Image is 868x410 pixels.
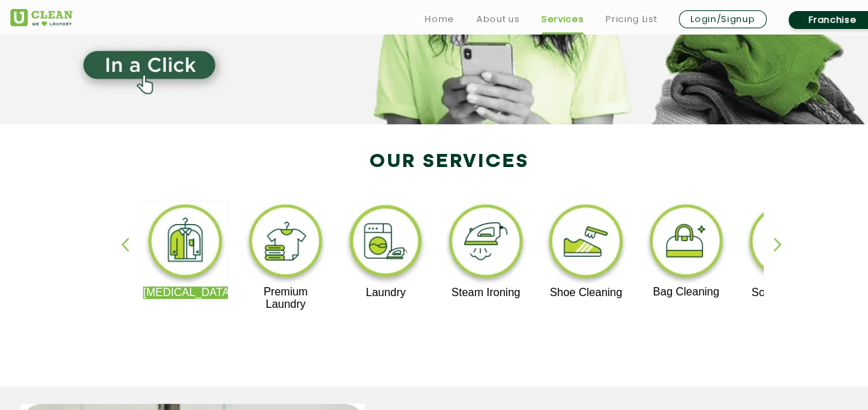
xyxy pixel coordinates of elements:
p: Premium Laundry [243,286,328,311]
img: shoe_cleaning_11zon.webp [543,201,628,286]
img: steam_ironing_11zon.webp [443,201,528,286]
a: Home [425,11,454,28]
p: Sofa Cleaning [744,286,829,299]
p: Shoe Cleaning [543,286,628,299]
p: Laundry [343,286,428,299]
a: About us [476,11,519,28]
img: UClean Laundry and Dry Cleaning [10,9,73,26]
img: laundry_cleaning_11zon.webp [343,201,428,286]
img: premium_laundry_cleaning_11zon.webp [243,201,328,286]
a: Pricing List [606,11,657,28]
a: Login/Signup [679,10,766,28]
p: Steam Ironing [443,286,528,299]
a: Services [541,11,584,28]
img: sofa_cleaning_11zon.webp [744,201,829,286]
p: [MEDICAL_DATA] [143,286,228,299]
p: Bag Cleaning [644,286,729,298]
img: dry_cleaning_11zon.webp [143,201,228,286]
img: bag_cleaning_11zon.webp [644,201,729,286]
